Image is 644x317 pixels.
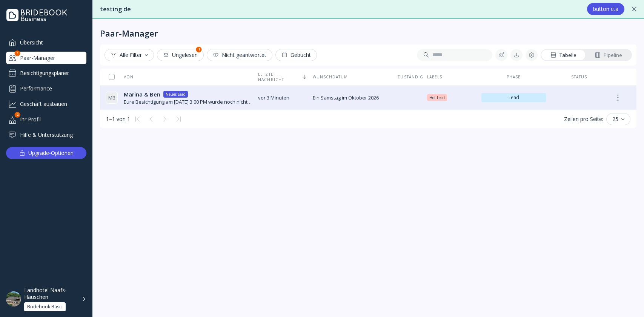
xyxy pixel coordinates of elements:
button: button cta [587,3,624,15]
a: Paar-Manager1 [6,52,86,64]
span: Ein Samstag im Oktober 2026 [313,94,394,101]
div: Letzte Nachricht [258,72,306,83]
div: Ihr Profil [6,113,86,126]
div: Phase [481,74,546,80]
div: 1–1 von 1 [106,115,130,123]
div: Pipeline [595,52,622,59]
div: 2 [15,112,20,118]
a: Hilfe & Unterstützung [6,129,86,141]
div: Bridebook Basic [27,304,63,310]
button: Nicht geantwortet [207,49,272,61]
div: Nicht geantwortet [213,52,266,58]
div: Von [106,74,134,80]
div: Zuständig [400,74,421,80]
button: Gebucht [275,49,317,61]
span: Marina & Ben [124,90,160,98]
div: Neues Lead [166,91,186,97]
div: Landhotel Naafs-Häuschen [24,287,77,300]
button: Alle Filter [105,49,154,61]
div: Eure Besichtigung am [DATE] 3:00 PM wurde noch nicht bestätigt. Die Location wird euch in [GEOGRA... [124,98,252,106]
div: 1 [15,51,20,56]
button: 25 [606,113,630,125]
div: Upgrade-Optionen [28,148,74,158]
span: Lead [484,95,543,101]
button: Ungelesen [157,49,204,61]
div: Ungelesen [163,52,198,58]
div: 25 [612,116,624,122]
img: dpr=2,fit=cover,g=face,w=48,h=48 [6,291,21,306]
div: Paar-Manager [100,28,158,38]
div: Paar-Manager [6,52,86,64]
div: Zeilen pro Seite: [564,115,603,123]
button: Upgrade-Optionen [6,147,86,159]
div: M B [106,92,118,104]
a: Besichtigungsplaner [6,67,86,79]
span: Hot Lead [429,95,445,101]
div: Alle Filter [111,52,148,58]
div: Wunschdatum [313,74,394,80]
a: Performance [6,82,86,95]
div: 1 [196,47,202,52]
a: Ihr Profil2 [6,113,86,126]
div: Status [552,74,606,80]
a: Übersicht [6,36,86,49]
div: Tabelle [550,52,576,59]
div: Gebucht [281,52,311,58]
div: button cta [593,6,618,12]
div: testing de [100,5,579,14]
a: Geschäft ausbauen [6,98,86,110]
span: vor 3 Minuten [258,94,306,101]
div: Labels [427,74,475,80]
